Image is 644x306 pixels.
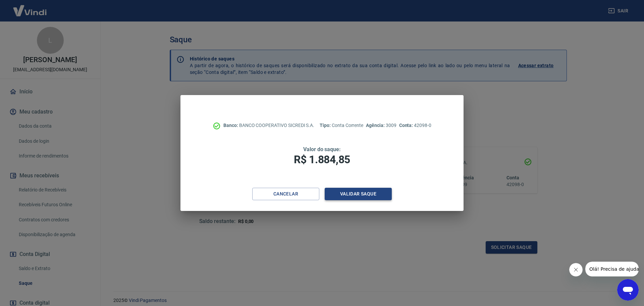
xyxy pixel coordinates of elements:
[399,123,414,128] span: Conta:
[399,122,431,129] p: 42098-0
[294,153,350,166] span: R$ 1.884,85
[223,122,314,129] p: BANCO COOPERATIVO SICREDI S.A.
[585,262,639,276] iframe: Mensagem da empresa
[366,122,396,129] p: 3009
[4,5,56,10] span: Olá! Precisa de ajuda?
[617,279,639,301] iframe: Botão para abrir a janela de mensagens
[325,188,392,200] button: Validar saque
[569,263,583,276] iframe: Fechar mensagem
[366,123,386,128] span: Agência:
[320,123,332,128] span: Tipo:
[303,146,341,152] span: Valor do saque:
[320,122,363,129] p: Conta Corrente
[223,123,239,128] span: Banco:
[252,188,319,200] button: Cancelar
